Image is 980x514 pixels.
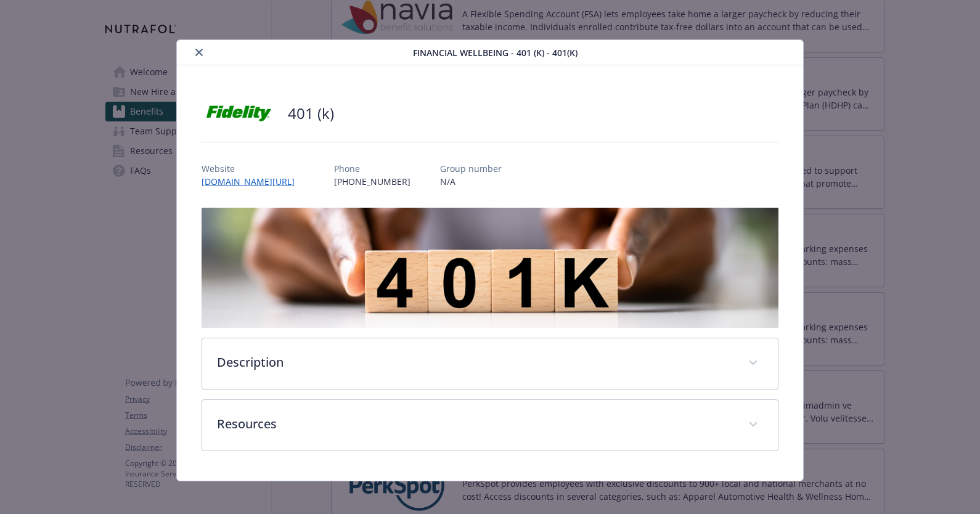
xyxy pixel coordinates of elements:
div: Description [202,338,778,389]
p: [PHONE_NUMBER] [334,175,410,188]
p: Description [217,353,733,372]
p: N/A [440,175,502,188]
div: Resources [202,400,778,451]
p: Resources [217,415,733,433]
p: Website [202,162,304,175]
img: Fidelity Investments [202,95,276,132]
a: [DOMAIN_NAME][URL] [202,176,304,187]
p: Phone [334,162,410,175]
span: Financial Wellbeing - 401 (k) - 401(k) [413,46,578,59]
button: close [192,45,206,60]
div: details for plan Financial Wellbeing - 401 (k) - 401(k) [98,39,882,481]
p: Group number [440,162,502,175]
img: banner [202,208,778,328]
h2: 401 (k) [288,103,334,124]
